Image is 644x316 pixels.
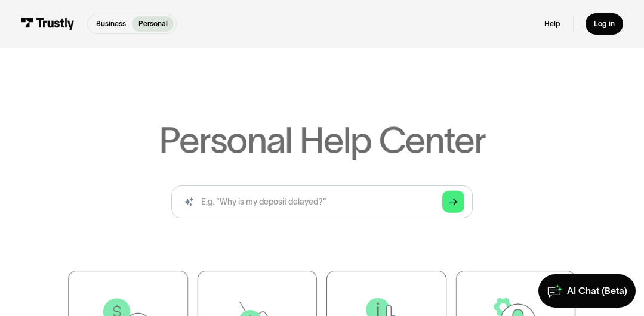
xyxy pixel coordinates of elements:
[586,13,623,35] a: Log in
[171,185,472,219] input: search
[21,18,75,29] img: Trustly Logo
[96,18,126,29] p: Business
[544,19,560,29] a: Help
[159,122,486,159] h1: Personal Help Center
[132,16,174,31] a: Personal
[90,16,133,31] a: Business
[138,18,168,29] p: Personal
[171,185,472,219] form: Search
[594,19,615,29] div: Log in
[567,285,627,297] div: AI Chat (Beta)
[538,274,636,308] a: AI Chat (Beta)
